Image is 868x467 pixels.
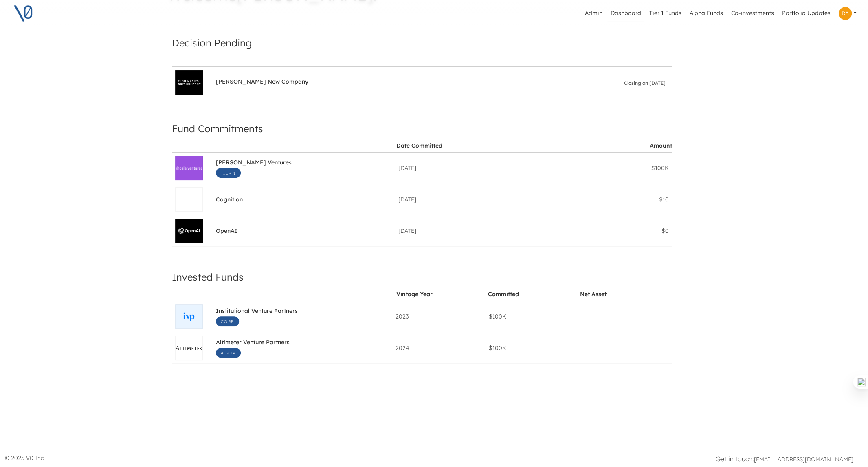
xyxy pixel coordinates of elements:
div: $100K [489,344,576,352]
img: one_i.png [857,378,866,386]
a: Dashboard [607,6,644,21]
span: [PERSON_NAME] Ventures [216,159,292,168]
span: Alpha [216,348,241,358]
a: Co-investments [728,6,777,21]
div: 2024 [396,344,482,352]
div: $100K [581,164,669,172]
strong: Get in touch: [716,455,754,463]
div: Net Asset [580,290,607,298]
div: $0 [581,227,669,235]
span: [PERSON_NAME] New Company [216,78,308,87]
h4: Fund Commitments [172,120,672,137]
a: Admin [582,6,606,21]
div: Date Committed [396,142,442,149]
span: Cognition [216,196,243,205]
div: $10 [581,195,669,204]
h4: Decision Pending [172,34,672,51]
div: Vintage Year [396,290,433,298]
p: © 2025 V0 Inc. [5,454,424,463]
span: Altimeter Venture Partners [216,339,290,348]
h4: Invested Funds [172,268,672,286]
span: Core [216,316,239,326]
span: Tier 1 [216,168,241,178]
a: Alpha Funds [686,6,726,21]
div: Amount [650,142,672,149]
div: Committed [488,290,519,298]
img: V0 logo [13,3,33,24]
span: OpenAI [216,227,237,237]
div: [DATE] [398,164,574,172]
span: Closing on [DATE] [624,79,666,87]
a: Tier 1 Funds [646,6,685,21]
div: $100K [489,312,576,321]
img: Elon Musk's New Company [176,79,202,86]
div: 2023 [396,312,482,321]
img: Profile [839,7,852,20]
span: Institutional Venture Partners [216,307,298,316]
a: Portfolio Updates [779,6,834,21]
div: [DATE] [398,195,574,204]
a: [EMAIL_ADDRESS][DOMAIN_NAME] [754,456,853,463]
div: [DATE] [398,227,574,235]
